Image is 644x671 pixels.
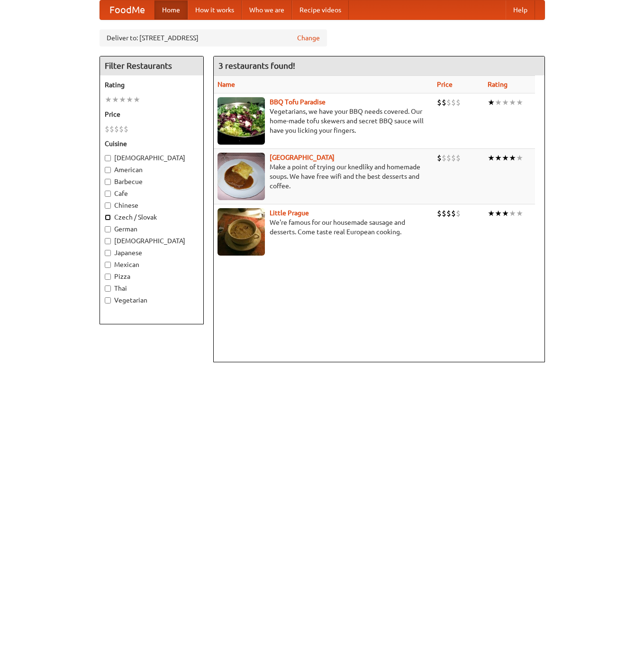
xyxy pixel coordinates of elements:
p: We're famous for our housemade sausage and desserts. Come taste real European cooking. [218,218,430,237]
li: $ [451,153,456,163]
label: Cafe [105,189,199,198]
img: czechpoint.jpg [218,153,265,200]
label: Vegetarian [105,295,199,305]
a: Little Prague [270,209,309,217]
li: $ [446,208,451,219]
img: littleprague.jpg [218,208,265,256]
li: ★ [112,94,119,105]
li: ★ [495,153,502,163]
h4: Filter Restaurants [100,56,203,75]
div: Deliver to: [STREET_ADDRESS] [100,29,327,46]
a: How it works [188,0,242,19]
a: FoodMe [100,0,154,19]
li: ★ [105,94,112,105]
a: Home [154,0,188,19]
p: Make a point of trying our knedlíky and homemade soups. We have free wifi and the best desserts a... [218,162,430,191]
a: [GEOGRAPHIC_DATA] [270,154,335,161]
a: Rating [488,81,508,88]
input: [DEMOGRAPHIC_DATA] [105,238,111,244]
input: Chinese [105,202,111,209]
li: ★ [126,94,133,105]
a: Recipe videos [292,0,349,19]
li: $ [446,153,451,163]
input: Barbecue [105,179,111,185]
label: Thai [105,284,199,293]
li: ★ [509,153,516,163]
li: $ [442,97,446,108]
a: Help [506,0,535,19]
li: $ [119,124,124,134]
li: ★ [495,208,502,219]
li: $ [437,97,442,108]
input: Thai [105,285,111,292]
li: $ [105,124,109,134]
a: BBQ Tofu Paradise [270,98,326,106]
li: $ [109,124,114,134]
ng-pluralize: 3 restaurants found! [218,61,295,70]
li: ★ [495,97,502,108]
input: German [105,226,111,232]
li: $ [442,153,446,163]
li: ★ [509,97,516,108]
li: ★ [509,208,516,219]
label: American [105,165,199,175]
input: Cafe [105,191,111,197]
input: Pizza [105,274,111,280]
li: $ [451,97,456,108]
h5: Rating [105,80,199,90]
li: $ [456,208,461,219]
li: $ [114,124,119,134]
li: $ [451,208,456,219]
a: Change [297,33,320,43]
li: ★ [488,208,495,219]
img: tofuparadise.jpg [218,97,265,145]
input: Vegetarian [105,297,111,303]
li: ★ [502,153,509,163]
input: Mexican [105,262,111,268]
li: ★ [488,97,495,108]
a: Price [437,81,453,88]
label: Barbecue [105,177,199,186]
li: $ [437,208,442,219]
input: [DEMOGRAPHIC_DATA] [105,155,111,161]
label: Japanese [105,248,199,257]
label: German [105,224,199,234]
li: $ [442,208,446,219]
li: ★ [133,94,140,105]
li: $ [456,153,461,163]
label: Pizza [105,272,199,281]
label: Chinese [105,201,199,210]
p: Vegetarians, we have your BBQ needs covered. Our home-made tofu skewers and secret BBQ sauce will... [218,107,430,135]
a: Who we are [242,0,292,19]
li: ★ [119,94,126,105]
li: ★ [516,153,523,163]
label: [DEMOGRAPHIC_DATA] [105,236,199,246]
a: Name [218,81,235,88]
li: $ [456,97,461,108]
label: Czech / Slovak [105,212,199,222]
li: $ [124,124,128,134]
li: $ [437,153,442,163]
input: Japanese [105,250,111,256]
h5: Cuisine [105,139,199,148]
li: ★ [502,97,509,108]
li: ★ [502,208,509,219]
input: American [105,167,111,173]
label: [DEMOGRAPHIC_DATA] [105,153,199,163]
h5: Price [105,110,199,119]
li: ★ [488,153,495,163]
li: ★ [516,208,523,219]
input: Czech / Slovak [105,214,111,221]
li: $ [446,97,451,108]
label: Mexican [105,260,199,269]
li: ★ [516,97,523,108]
